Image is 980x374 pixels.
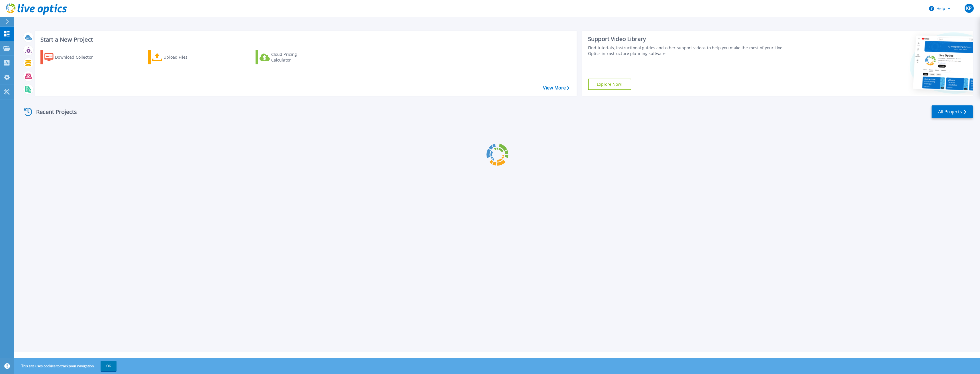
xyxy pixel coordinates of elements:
div: Cloud Pricing Calculator [271,52,317,63]
div: Recent Projects [22,105,85,119]
span: This site uses cookies to track your navigation. [16,361,117,371]
span: KP [966,6,972,11]
a: Upload Files [148,50,212,64]
div: Upload Files [164,52,209,63]
a: All Projects [932,105,973,118]
div: Support Video Library [588,35,792,43]
div: Find tutorials, instructional guides and other support videos to help you make the most of your L... [588,45,792,56]
h3: Start a New Project [40,36,569,43]
a: Cloud Pricing Calculator [256,50,319,64]
a: View More [543,85,569,91]
a: Download Collector [40,50,104,64]
button: OK [101,361,117,371]
div: Download Collector [55,52,101,63]
a: Explore Now! [588,79,631,90]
